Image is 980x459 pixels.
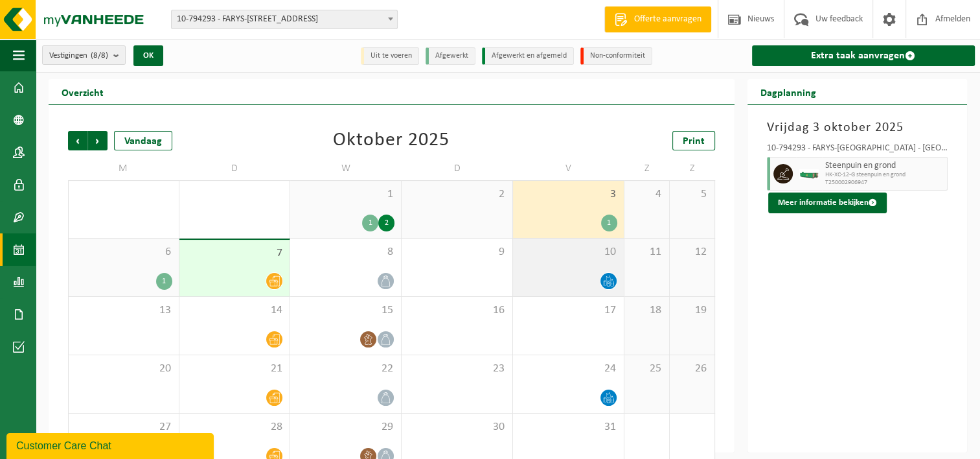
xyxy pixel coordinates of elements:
[825,161,944,171] span: Steenpuin en grond
[75,362,172,376] span: 20
[767,144,948,157] div: 10-794293 - FARYS-[GEOGRAPHIC_DATA] - [GEOGRAPHIC_DATA]
[799,169,819,179] img: HK-XC-12-GN-00
[676,187,708,202] span: 5
[408,245,506,259] span: 9
[333,131,450,150] div: Oktober 2025
[186,303,284,318] span: 14
[186,420,284,434] span: 28
[747,79,829,104] h2: Dagplanning
[604,6,711,32] a: Offerte aanvragen
[676,245,708,259] span: 12
[767,118,948,137] h3: Vrijdag 3 oktober 2025
[825,171,944,179] span: HK-XC-12-G steenpuin en grond
[408,362,506,376] span: 23
[672,131,715,150] a: Print
[631,362,663,376] span: 25
[171,10,398,29] span: 10-794293 - FARYS-ASSE - 1730 ASSE, HUINEGEM 47
[49,79,117,104] h2: Overzicht
[519,187,617,202] span: 3
[297,245,394,259] span: 8
[426,47,475,65] li: Afgewerkt
[362,215,378,231] div: 1
[624,157,670,180] td: Z
[172,10,397,29] span: 10-794293 - FARYS-ASSE - 1730 ASSE, HUINEGEM 47
[179,157,291,180] td: D
[408,187,506,202] span: 2
[49,46,108,65] span: Vestigingen
[6,430,216,459] iframe: chat widget
[768,193,887,213] button: Meer informatie bekijken
[676,303,708,318] span: 19
[91,51,108,60] count: (8/8)
[75,245,172,259] span: 6
[290,157,402,180] td: W
[631,245,663,259] span: 11
[42,45,126,65] button: Vestigingen(8/8)
[297,187,394,202] span: 1
[519,303,617,318] span: 17
[378,215,394,231] div: 2
[408,303,506,318] span: 16
[631,187,663,202] span: 4
[75,303,172,318] span: 13
[408,420,506,434] span: 30
[683,136,705,147] span: Print
[513,157,624,180] td: V
[825,179,944,187] span: T250002906947
[601,215,617,231] div: 1
[68,157,179,180] td: M
[156,273,172,290] div: 1
[297,420,394,434] span: 29
[361,47,419,65] li: Uit te voeren
[676,362,708,376] span: 26
[75,420,172,434] span: 27
[133,45,163,66] button: OK
[519,420,617,434] span: 31
[580,47,652,65] li: Non-conformiteit
[519,245,617,259] span: 10
[482,47,574,65] li: Afgewerkt en afgemeld
[519,362,617,376] span: 24
[631,13,705,26] span: Offerte aanvragen
[186,362,284,376] span: 21
[752,45,975,66] a: Extra taak aanvragen
[114,131,172,150] div: Vandaag
[402,157,513,180] td: D
[186,246,284,261] span: 7
[670,157,715,180] td: Z
[297,303,394,318] span: 15
[297,362,394,376] span: 22
[631,303,663,318] span: 18
[68,131,87,150] span: Vorige
[88,131,108,150] span: Volgende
